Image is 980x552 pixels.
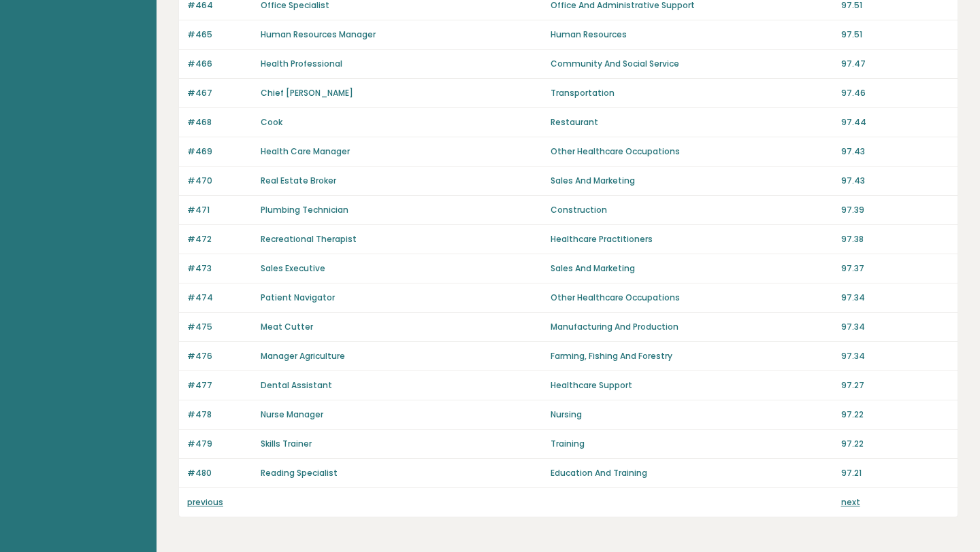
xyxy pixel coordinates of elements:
[551,233,832,245] p: Healthcare Practitioners
[841,204,949,216] p: 97.39
[551,438,832,450] p: Training
[187,350,252,362] p: #476
[187,409,252,421] p: #478
[187,292,252,304] p: #474
[551,262,832,275] p: Sales And Marketing
[261,116,282,128] a: Cook
[261,438,312,449] a: Skills Trainer
[187,379,252,392] p: #477
[841,116,949,128] p: 97.44
[841,233,949,245] p: 97.38
[841,467,949,479] p: 97.21
[187,116,252,128] p: #468
[841,58,949,70] p: 97.47
[187,87,252,99] p: #467
[551,467,832,479] p: Education And Training
[841,409,949,421] p: 97.22
[187,262,252,275] p: #473
[187,175,252,187] p: #470
[551,204,832,216] p: Construction
[551,29,832,41] p: Human Resources
[187,58,252,70] p: #466
[261,350,345,362] a: Manager Agriculture
[261,29,376,40] a: Human Resources Manager
[261,58,342,69] a: Health Professional
[187,438,252,450] p: #479
[841,438,949,450] p: 97.22
[261,204,348,215] a: Plumbing Technician
[551,379,832,392] p: Healthcare Support
[261,145,350,157] a: Health Care Manager
[187,321,252,333] p: #475
[261,379,332,391] a: Dental Assistant
[261,262,325,274] a: Sales Executive
[187,467,252,479] p: #480
[261,292,335,303] a: Patient Navigator
[841,29,949,41] p: 97.51
[841,262,949,275] p: 97.37
[551,58,832,70] p: Community And Social Service
[551,145,832,158] p: Other Healthcare Occupations
[841,87,949,99] p: 97.46
[841,145,949,158] p: 97.43
[841,496,860,508] a: next
[187,204,252,216] p: #471
[187,233,252,245] p: #472
[261,467,338,479] a: Reading Specialist
[551,409,832,421] p: Nursing
[187,496,223,508] a: previous
[551,350,832,362] p: Farming, Fishing And Forestry
[551,116,832,128] p: Restaurant
[551,292,832,304] p: Other Healthcare Occupations
[841,292,949,304] p: 97.34
[841,379,949,392] p: 97.27
[841,350,949,362] p: 97.34
[187,29,252,41] p: #465
[261,321,313,332] a: Meat Cutter
[551,175,832,187] p: Sales And Marketing
[261,175,336,186] a: Real Estate Broker
[187,145,252,158] p: #469
[261,409,323,420] a: Nurse Manager
[551,321,832,333] p: Manufacturing And Production
[841,321,949,333] p: 97.34
[841,175,949,187] p: 97.43
[261,233,357,245] a: Recreational Therapist
[551,87,832,99] p: Transportation
[261,87,353,99] a: Chief [PERSON_NAME]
